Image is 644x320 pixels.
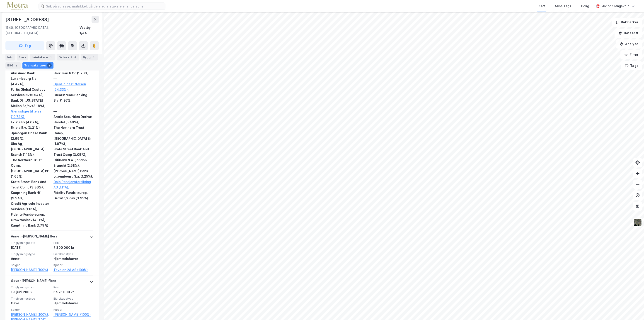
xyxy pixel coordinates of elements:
div: Eiere [17,54,28,60]
div: 4 [73,55,77,59]
button: Filter [620,50,642,59]
div: Leietakere [30,54,55,60]
span: Selger [11,263,51,267]
div: Datasett [57,54,79,60]
div: [PERSON_NAME] Bank Luxembourg S.a. (1.25%), [53,168,93,179]
div: Gave - [PERSON_NAME] flere [11,278,56,286]
div: 1 [92,55,96,59]
span: Tinglysningstype [11,252,51,256]
div: Annet [11,256,51,261]
div: Citibank N.a. (london Branch) (2.58%), [53,157,93,168]
a: Gjensidigestiftelsen (24.33%), [53,81,93,92]
button: Datasett [615,29,642,38]
span: Tinglysningstype [11,297,51,301]
div: Bolig [581,3,589,9]
div: Ubs Ag, [GEOGRAPHIC_DATA] Branch (1.13%), [11,141,51,157]
div: Gave [11,301,51,306]
div: [STREET_ADDRESS] [5,16,50,23]
div: Hjemmelshaver [53,301,93,306]
span: Eierskapstype [53,252,93,256]
a: [PERSON_NAME] (100%) [53,312,93,318]
div: — [53,103,93,109]
img: metra-logo.256734c3b2bbffee19d4.png [7,2,28,10]
div: 8 [47,63,52,68]
div: Brown Brothers Harriman & Co (1.26%), [53,65,93,76]
div: Hjemmelshaver [53,256,93,261]
a: Gjensidigestiftelsen (10.78%), [11,109,51,120]
div: The Northern Trust Comp, [GEOGRAPHIC_DATA] Br (1.65%), [11,157,51,179]
img: 9k= [633,218,642,227]
div: Bygg [81,54,98,60]
div: 19. juni 2006 [11,290,51,295]
div: State Street Bank And Trust Comp (3.83%), [11,179,51,190]
div: Kontrollprogram for chat [621,298,644,320]
div: 7 800 000 kr [53,245,93,250]
div: 1 [49,55,53,59]
button: Bokmerker [612,18,642,27]
span: Kjøper [53,308,93,312]
div: Øivind Slangsvold [601,3,629,9]
a: Toveien 28 AS (100%) [53,267,93,273]
button: Tag [5,41,44,50]
span: Tinglysningsdato [11,286,51,289]
iframe: Chat Widget [621,298,644,320]
div: Fidelity Funds-europ. Growth/sicav (4.11%), [11,212,51,223]
div: Bank Of [US_STATE] Mellon Sa/nv (3.18%), [11,98,51,109]
div: Annet - [PERSON_NAME] flere [11,234,58,241]
div: Arctic Securities Derivat Handel (5.49%), [53,114,93,125]
span: Eierskapstype [53,297,93,301]
div: Fidelity Funds-europ. Growth/sicav (3.95%) [53,190,93,201]
a: [PERSON_NAME] (100%) [11,267,51,273]
div: Vestby, 1/44 [80,25,99,36]
div: State Street Bank And Trust Comp (3.05%), [53,147,93,157]
div: Mine Tags [555,3,571,9]
div: [DATE] [11,245,51,250]
div: Clearstream Banking S.a. (1.97%), [53,92,93,103]
div: The Northern Trust Comp, [GEOGRAPHIC_DATA] Br (1.97%), [53,125,93,147]
button: Tags [621,61,642,70]
div: Info [5,54,15,60]
a: [PERSON_NAME] (100%), [11,312,51,318]
div: Fortis Global Custody Services Nv (5.54%), [11,87,51,98]
div: Exista Bv (4.67%), [11,120,51,125]
div: 6 [14,63,19,68]
div: ESG [5,62,21,68]
div: — [53,109,93,114]
div: 1540, [GEOGRAPHIC_DATA], [GEOGRAPHIC_DATA] [5,25,80,36]
div: Exista B.v. (3.31%), [11,125,51,130]
a: Oslo Pensjonsforsikring AS (1.11%), [53,179,93,190]
span: Selger [11,308,51,312]
div: Kaupthing Bank Hf (9.94%), [11,190,51,201]
button: Analyse [616,39,642,49]
div: Kart [539,3,545,9]
span: Pris [53,241,93,245]
input: Søk på adresse, matrikkel, gårdeiere, leietakere eller personer [44,3,165,10]
div: Transaksjoner [22,62,53,68]
span: Tinglysningsdato [11,241,51,245]
div: Kaupthing Bank (1.79%) [11,223,51,228]
div: Abn Amro Bank Luxembourg S.a. (4.42%), [11,71,51,87]
div: Credit Agricole Investor Services (1.13%), [11,201,51,212]
div: — [53,76,93,81]
span: Pris [53,286,93,289]
div: Jpmorgan Chase Bank (2.69%), [11,130,51,141]
span: Kjøper [53,263,93,267]
div: 5 925 000 kr [53,290,93,295]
